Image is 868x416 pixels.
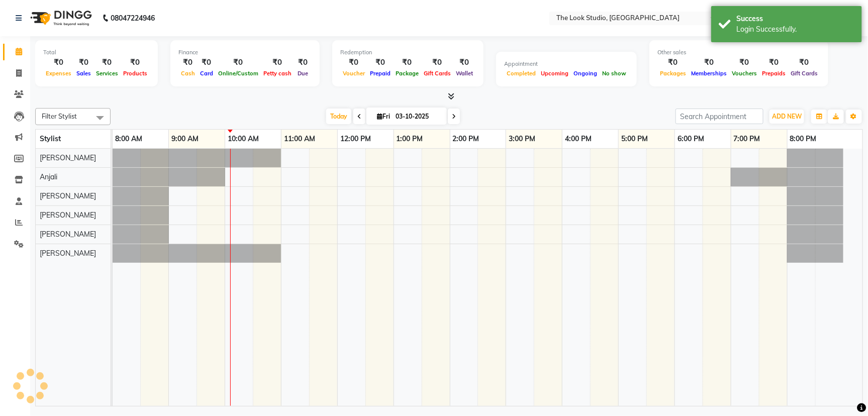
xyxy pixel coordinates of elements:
[169,132,201,146] a: 9:00 AM
[504,60,629,68] div: Appointment
[42,112,77,120] span: Filter Stylist
[340,48,475,57] div: Redemption
[340,70,367,77] span: Voucher
[736,24,854,35] div: Login Successfully.
[340,57,367,68] div: ₹0
[40,172,57,181] span: Anjali
[40,230,96,239] span: [PERSON_NAME]
[43,57,74,68] div: ₹0
[374,113,393,120] span: Fri
[74,57,93,68] div: ₹0
[450,132,482,146] a: 2:00 PM
[198,70,216,77] span: Card
[729,70,759,77] span: Vouchers
[178,48,312,57] div: Finance
[788,57,820,68] div: ₹0
[261,70,294,77] span: Petty cash
[294,57,312,68] div: ₹0
[619,132,650,146] a: 5:00 PM
[367,57,393,68] div: ₹0
[178,70,198,77] span: Cash
[788,70,820,77] span: Gift Cards
[393,109,443,124] input: 2025-10-03
[657,70,689,77] span: Packages
[689,70,729,77] span: Memberships
[657,57,689,68] div: ₹0
[538,70,571,77] span: Upcoming
[421,57,453,68] div: ₹0
[453,57,475,68] div: ₹0
[393,70,421,77] span: Package
[506,132,538,146] a: 3:00 PM
[729,57,759,68] div: ₹0
[198,57,216,68] div: ₹0
[111,4,155,32] b: 08047224946
[394,132,426,146] a: 1:00 PM
[40,134,61,143] span: Stylist
[562,132,594,146] a: 4:00 PM
[43,48,150,57] div: Total
[657,48,820,57] div: Other sales
[759,70,788,77] span: Prepaids
[600,70,629,77] span: No show
[261,57,294,68] div: ₹0
[504,70,538,77] span: Completed
[40,211,96,220] span: [PERSON_NAME]
[326,109,351,124] span: Today
[74,70,93,77] span: Sales
[225,132,261,146] a: 10:00 AM
[178,57,198,68] div: ₹0
[216,70,261,77] span: Online/Custom
[281,132,318,146] a: 11:00 AM
[676,109,763,124] input: Search Appointment
[121,57,150,68] div: ₹0
[40,153,96,162] span: [PERSON_NAME]
[40,191,96,200] span: [PERSON_NAME]
[675,132,707,146] a: 6:00 PM
[26,4,94,32] img: logo
[93,70,121,77] span: Services
[772,113,802,120] span: ADD NEW
[421,70,453,77] span: Gift Cards
[295,70,311,77] span: Due
[731,132,763,146] a: 7:00 PM
[367,70,393,77] span: Prepaid
[93,57,121,68] div: ₹0
[453,70,475,77] span: Wallet
[689,57,729,68] div: ₹0
[769,110,804,124] button: ADD NEW
[736,14,854,24] div: Success
[571,70,600,77] span: Ongoing
[43,70,74,77] span: Expenses
[113,132,145,146] a: 8:00 AM
[393,57,421,68] div: ₹0
[40,249,96,258] span: [PERSON_NAME]
[121,70,150,77] span: Products
[216,57,261,68] div: ₹0
[788,132,819,146] a: 8:00 PM
[338,132,373,146] a: 12:00 PM
[759,57,788,68] div: ₹0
